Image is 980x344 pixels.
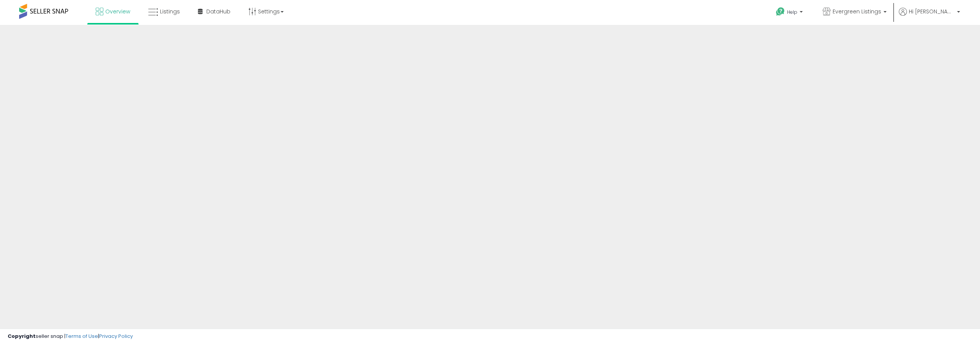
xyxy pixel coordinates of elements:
[105,8,130,15] span: Overview
[160,8,180,15] span: Listings
[99,333,133,340] a: Privacy Policy
[8,333,36,340] strong: Copyright
[770,1,810,25] a: Help
[833,8,881,15] span: Evergreen Listings
[899,8,960,25] a: Hi [PERSON_NAME]
[65,333,98,340] a: Terms of Use
[776,7,785,16] i: Get Help
[787,9,797,15] span: Help
[8,333,133,340] div: seller snap | |
[909,8,955,15] span: Hi [PERSON_NAME]
[206,8,230,15] span: DataHub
